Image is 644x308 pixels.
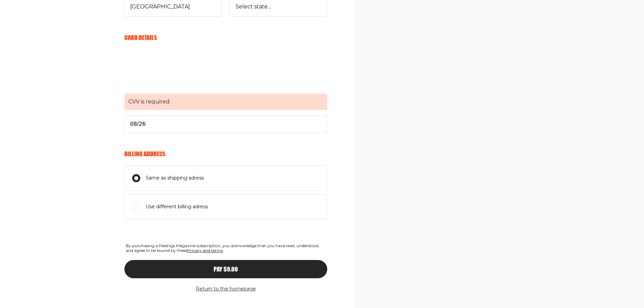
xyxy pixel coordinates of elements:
[187,248,223,253] a: Privacy and terms
[146,203,208,211] span: Use different billing adress
[124,150,327,158] h6: Billing Address
[146,174,204,182] span: Same as shipping adress
[124,34,327,41] h6: Card Details
[124,260,327,278] button: Pay $9.00
[124,49,327,100] iframe: card
[132,203,140,211] input: Use different billing adress
[132,174,140,182] input: Same as shipping adress
[214,266,238,272] span: Pay $9.00
[124,72,327,123] iframe: cvv
[196,285,256,293] button: Return to the homepage
[124,115,327,133] input: Please enter a valid expiration date in the format MM/YY
[124,242,327,255] span: By purchasing a Fleishigs Magazine subscription, you acknowledge that you have read, understood, ...
[124,94,327,110] span: CVV is required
